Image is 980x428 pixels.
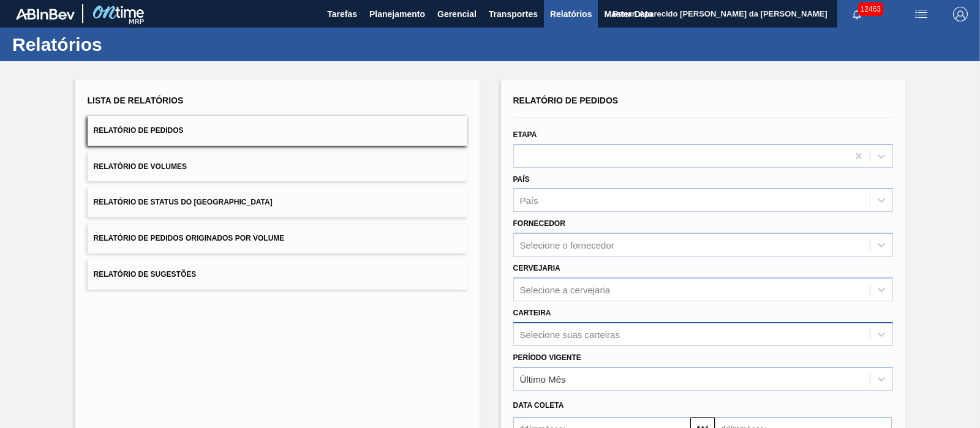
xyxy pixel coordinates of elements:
label: País [513,175,530,184]
button: Notificações [837,6,876,23]
button: Relatório de Status do [GEOGRAPHIC_DATA] [88,187,467,217]
label: Carteira [513,309,551,317]
label: Período Vigente [513,353,581,362]
span: Relatório de Pedidos [513,96,619,105]
button: Relatório de Pedidos [88,116,467,146]
div: Selecione suas carteiras [520,329,620,339]
div: Selecione a cervejaria [520,284,611,295]
span: Gerencial [437,7,477,21]
button: Relatório de Sugestões [88,260,467,290]
label: Fornecedor [513,219,565,228]
h1: Relatórios [12,37,230,51]
span: Relatório de Pedidos [94,126,184,135]
span: Data coleta [513,401,564,410]
div: Último Mês [520,374,566,384]
span: Relatório de Pedidos Originados por Volume [94,234,285,242]
button: Relatório de Pedidos Originados por Volume [88,223,467,253]
div: País [520,195,538,206]
span: Planejamento [369,7,425,21]
span: Tarefas [327,7,357,21]
button: Relatório de Volumes [88,152,467,182]
span: Transportes [489,7,538,21]
div: Selecione o fornecedor [520,240,614,250]
span: Relatório de Status do [GEOGRAPHIC_DATA] [94,198,273,206]
span: Lista de Relatórios [88,96,184,105]
img: TNhmsLtSVTkK8tSr43FrP2fwEKptu5GPRR3wAAAABJRU5ErkJggg== [16,9,75,20]
span: Relatório de Volumes [94,162,187,171]
span: Relatórios [550,7,592,21]
img: Logout [953,7,968,21]
img: userActions [914,7,929,21]
span: Relatório de Sugestões [94,270,197,279]
span: 12463 [858,2,883,16]
label: Etapa [513,130,537,139]
label: Cervejaria [513,264,560,272]
span: Master Data [604,7,652,21]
